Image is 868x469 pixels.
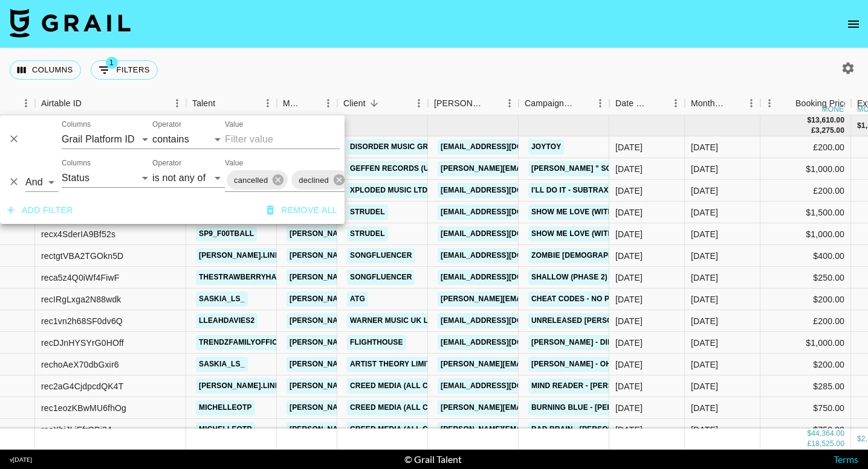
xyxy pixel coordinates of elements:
[725,95,742,112] button: Sort
[347,357,444,372] a: Artist Theory Limited
[811,115,844,126] div: 13,610.00
[484,95,500,112] button: Sort
[438,161,697,176] a: [PERSON_NAME][EMAIL_ADDRESS][PERSON_NAME][DOMAIN_NAME]
[438,400,635,415] a: [PERSON_NAME][EMAIL_ADDRESS][DOMAIN_NAME]
[691,185,718,197] div: May '25
[347,139,447,155] a: Disorder Music Group
[615,380,643,392] div: 25/04/2025
[811,126,815,136] div: £
[366,95,383,112] button: Sort
[760,245,851,267] div: $400.00
[615,293,643,305] div: 17/05/2025
[807,429,811,439] div: $
[5,130,23,148] button: Delete
[259,94,277,112] button: Menu
[615,206,643,219] div: 22/05/2025
[438,335,573,350] a: [EMAIL_ADDRESS][DOMAIN_NAME]
[760,310,851,332] div: £200.00
[291,173,336,187] span: declined
[35,92,186,115] div: Airtable ID
[615,424,643,436] div: 19/05/2025
[283,92,302,115] div: Manager
[196,357,248,372] a: saskia_ls_
[347,270,415,285] a: Songfluencer
[691,402,718,414] div: May '25
[615,272,643,284] div: 30/05/2025
[347,335,406,350] a: Flighthouse
[519,92,609,115] div: Campaign (Type)
[347,422,473,437] a: Creed Media (All Campaigns)
[196,422,255,437] a: michelleotp
[857,121,861,131] div: $
[438,313,573,328] a: [EMAIL_ADDRESS][DOMAIN_NAME]
[287,400,484,415] a: [PERSON_NAME][EMAIL_ADDRESS][DOMAIN_NAME]
[438,378,573,394] a: [EMAIL_ADDRESS][DOMAIN_NAME]
[834,453,858,465] a: Terms
[287,313,484,328] a: [PERSON_NAME][EMAIL_ADDRESS][DOMAIN_NAME]
[302,95,319,112] button: Sort
[438,205,573,220] a: [EMAIL_ADDRESS][DOMAIN_NAME]
[196,270,294,285] a: thestrawberryhayes
[41,337,124,349] div: recDJnHYSYrG0HOff
[760,94,779,112] button: Menu
[347,161,497,176] a: Geffen Records (Universal Music)
[615,359,643,371] div: 03/05/2025
[615,228,643,240] div: 27/05/2025
[225,120,243,130] label: Value
[807,439,811,449] div: £
[347,400,473,415] a: Creed Media (All Campaigns)
[691,250,718,262] div: May '25
[2,199,78,222] button: Add filter
[528,183,612,198] a: I'll Do It - SUBTRAX
[760,136,851,158] div: £200.00
[192,92,215,115] div: Talent
[528,378,655,394] a: Mind Reader - [PERSON_NAME]
[691,315,718,327] div: May '25
[347,292,368,307] a: ATG
[807,115,811,126] div: $
[196,378,304,394] a: [PERSON_NAME].lindstrm
[615,185,643,197] div: 15/05/2025
[574,95,591,112] button: Sort
[760,267,851,289] div: $250.00
[779,95,795,112] button: Sort
[41,402,126,414] div: rec1eozKBwMU6fhOg
[528,422,644,437] a: Bad Brain - [PERSON_NAME]
[347,183,430,198] a: Xploded Music Ltd
[82,95,99,112] button: Sort
[615,337,643,349] div: 07/05/2025
[337,92,428,115] div: Client
[410,94,428,112] button: Menu
[811,429,844,439] div: 44,364.00
[760,223,851,245] div: $1,000.00
[760,354,851,375] div: $200.00
[667,94,685,112] button: Menu
[528,357,627,372] a: [PERSON_NAME] - OH OK
[691,141,718,153] div: May '25
[404,453,462,465] div: © Grail Talent
[438,226,573,241] a: [EMAIL_ADDRESS][DOMAIN_NAME]
[196,313,257,328] a: lleahdavies2
[691,424,718,436] div: May '25
[287,226,484,241] a: [PERSON_NAME][EMAIL_ADDRESS][DOMAIN_NAME]
[196,335,293,350] a: trendzfamilyofficial
[691,293,718,305] div: May '25
[41,92,82,115] div: Airtable ID
[528,313,713,328] a: Unreleased [PERSON_NAME] [PERSON_NAME]
[691,272,718,284] div: May '25
[857,434,861,444] div: $
[152,158,181,168] label: Operator
[528,139,564,155] a: JOYTOY
[347,226,388,241] a: Strudel
[62,120,91,130] label: Columns
[438,357,635,372] a: [PERSON_NAME][EMAIL_ADDRESS][DOMAIN_NAME]
[760,289,851,310] div: $200.00
[41,315,123,327] div: rec1vn2h68SF0dv6Q
[500,94,519,112] button: Menu
[438,139,573,155] a: [EMAIL_ADDRESS][DOMAIN_NAME]
[5,173,23,191] button: Delete
[91,60,158,80] button: Show filters
[691,163,718,175] div: May '25
[10,60,81,80] button: Select columns
[685,92,760,115] div: Month Due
